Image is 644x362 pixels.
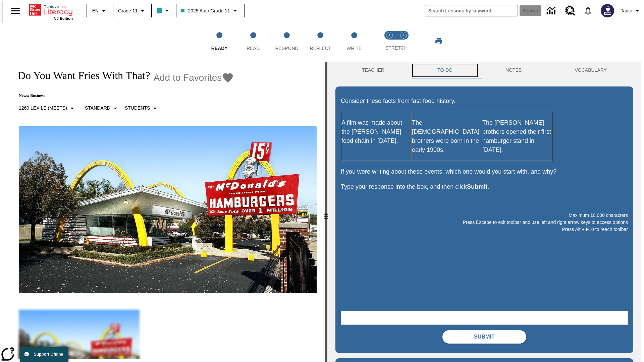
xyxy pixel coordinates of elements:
[20,347,68,362] button: Support Offline
[211,46,228,51] span: Ready
[341,97,628,106] p: Consider these facts from fast-food history.
[327,62,641,362] div: activity
[82,102,122,114] button: Scaffolds, Standard
[29,2,73,20] div: Home
[411,62,479,78] button: TO-DO
[122,102,162,114] button: Select Student
[310,46,331,51] span: Reflect
[153,72,234,83] button: Add to Favorites - Do You Want Fries With That?
[442,330,526,344] button: Submit
[479,62,548,78] button: NOTES
[618,5,644,17] button: Profile/Settings
[388,34,390,37] text: 1
[125,105,150,112] p: Students
[3,5,98,11] body: Maximum 10,000 characters Press Escape to exit toolbar and use left and right arrow keys to acces...
[181,7,230,14] span: 2025 Auto Grade 11
[412,118,482,155] p: The [DEMOGRAPHIC_DATA] brothers were born in the early 1900s.
[34,352,63,357] span: Support Offline
[601,4,614,17] img: Avatar
[561,2,579,20] a: Resource Center, Will open in new tab
[19,126,317,294] img: One of the first McDonald's stores, with the iconic red sign and golden arches.
[325,62,327,362] div: Press Enter or Spacebar and then press right and left arrow keys to move the slider
[341,226,628,233] p: Press Alt + F10 to reach toolbar
[3,62,325,359] div: reading
[341,167,628,176] p: If you were writing about these events, which one would you start with, and why?
[16,102,79,114] button: Select Lexile, 1260 Lexile (Meets)
[597,2,618,19] button: Select a new avatar
[89,5,111,17] button: Language: EN, Select a language
[341,219,628,226] p: Press Escape to exit toolbar and use left and right arrow keys to access options
[425,5,518,16] input: search field
[5,1,25,21] button: Open side menu
[548,62,633,78] button: VOCABULARY
[301,23,340,60] button: Reflect step 4 of 5
[467,183,487,190] strong: Submit
[335,23,374,60] button: Write step 5 of 5
[247,46,260,51] span: Read
[154,5,174,17] button: Class color is light blue. Change class color
[275,46,298,51] span: Respond
[115,5,149,17] button: Grade: Grade 11, Select a grade
[118,7,138,14] span: Grade 11
[543,2,561,20] a: Data Center
[335,62,633,78] div: Instructional Panel Tabs
[428,35,449,47] button: Print
[346,46,362,51] span: Write
[267,23,306,60] button: Respond step 3 of 5
[200,23,239,60] button: Ready step 1 of 5
[11,69,150,82] h1: Do You Want Fries With That?
[482,118,552,155] p: The [PERSON_NAME] brothers opened their first hamburger stand in [DATE].
[341,182,628,191] p: Type your response into the box, and then click .
[341,212,628,219] p: Maximum 10,000 characters
[11,93,234,98] p: News: Business
[380,23,399,60] button: Stretch Read step 1 of 2
[402,34,404,37] text: 2
[153,72,222,83] span: Add to Favorites
[621,7,632,14] span: Tauto
[54,16,73,20] span: NJ Edition
[385,45,408,51] span: STRETCH
[85,105,110,112] p: Standard
[335,62,411,78] button: Teacher
[579,2,597,19] a: Notifications
[394,23,413,60] button: Stretch Respond step 2 of 2
[19,105,67,112] p: 1260 Lexile (Meets)
[178,5,241,17] button: Class: 2025 Auto Grade 11, Select your class
[92,7,99,14] span: EN
[233,23,272,60] button: Read step 2 of 5
[341,118,411,145] p: A film was made about the [PERSON_NAME] food chain in [DATE].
